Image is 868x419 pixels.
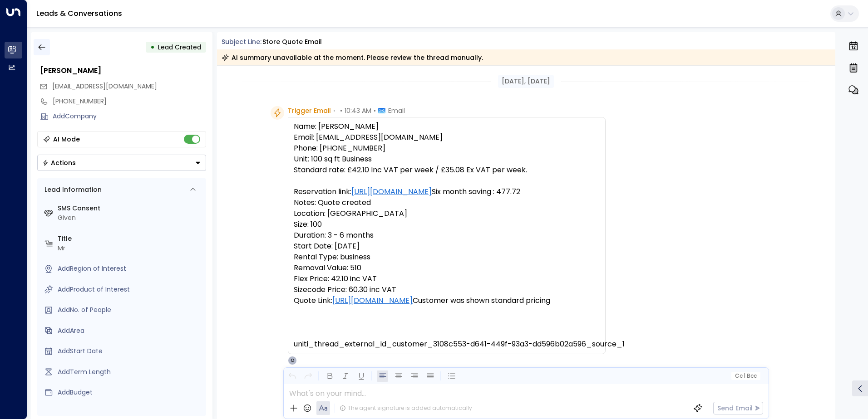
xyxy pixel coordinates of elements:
span: [EMAIL_ADDRESS][DOMAIN_NAME] [52,82,157,91]
div: Lead Information [41,185,102,195]
div: O [288,356,297,365]
span: • [333,106,335,115]
div: AddTerm Length [58,367,202,377]
div: Button group with a nested menu [37,155,206,171]
div: AddStart Date [58,346,202,356]
div: Mr [58,244,202,253]
span: • [374,106,376,115]
div: Given [58,213,202,223]
a: [URL][DOMAIN_NAME] [332,295,413,306]
div: [PHONE_NUMBER] [53,97,206,106]
div: [DATE], [DATE] [498,75,554,88]
div: AI Mode [53,135,80,144]
div: AI summary unavailable at the moment. Please review the thread manually. [222,53,483,62]
a: [URL][DOMAIN_NAME] [351,186,432,197]
pre: Name: [PERSON_NAME] Email: [EMAIL_ADDRESS][DOMAIN_NAME] Phone: [PHONE_NUMBER] Unit: 100 sq ft Bus... [294,121,600,350]
span: | [744,373,745,379]
div: AddProduct of Interest [58,285,202,294]
span: Subject Line: [222,37,261,46]
a: Leads & Conversations [36,8,122,19]
button: Redo [302,370,314,382]
div: Store Quote Email [262,37,322,47]
span: s.eyles95@hotmail.co.uk [52,82,157,91]
div: [PERSON_NAME] [40,65,206,76]
button: Undo [286,370,298,382]
label: Source [58,409,202,418]
button: Cc|Bcc [731,372,760,380]
span: Trigger Email [288,106,331,115]
label: Title [58,234,202,244]
span: 10:43 AM [345,106,371,115]
div: AddRegion of Interest [58,264,202,273]
div: AddNo. of People [58,305,202,315]
label: SMS Consent [58,204,202,213]
div: AddCompany [53,112,206,121]
span: • [340,106,342,115]
div: The agent signature is added automatically [340,404,472,412]
div: AddArea [58,326,202,336]
div: AddBudget [58,388,202,397]
span: Lead Created [158,43,201,52]
span: Email [388,106,405,115]
button: Actions [37,155,206,171]
div: Actions [42,159,76,167]
div: • [150,39,155,55]
span: Cc Bcc [735,373,756,379]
